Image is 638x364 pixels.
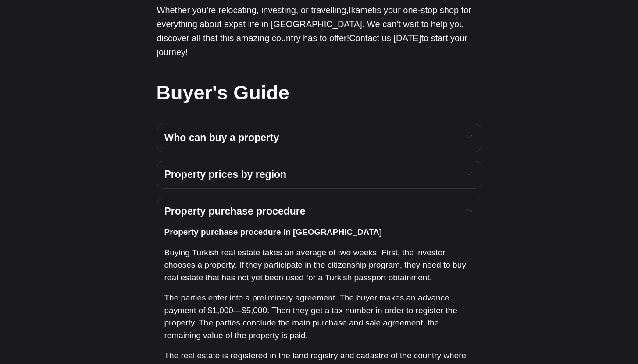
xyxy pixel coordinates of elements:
h2: Buyer's Guide [157,79,481,106]
button: Expand toggle to read content [464,168,474,179]
a: Ikamet [349,5,375,15]
strong: Property purchase procedure in [GEOGRAPHIC_DATA] [164,227,382,237]
span: The parties enter into a preliminary agreement. The buyer makes an advance payment of $1,000—$5,0... [164,293,460,340]
span: Buying Turkish real estate takes an average of two weeks. First, the investor chooses a property.... [164,248,469,282]
button: Expand toggle to read content [464,205,474,216]
a: Contact us [DATE] [349,33,421,43]
button: Expand toggle to read content [464,131,474,142]
strong: Property purchase procedure [164,205,306,217]
strong: Who can buy a property [164,132,279,143]
strong: Property prices by region [164,169,287,180]
p: Whether you're relocating, investing, or travelling, is your one-stop shop for everything about e... [157,3,481,59]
